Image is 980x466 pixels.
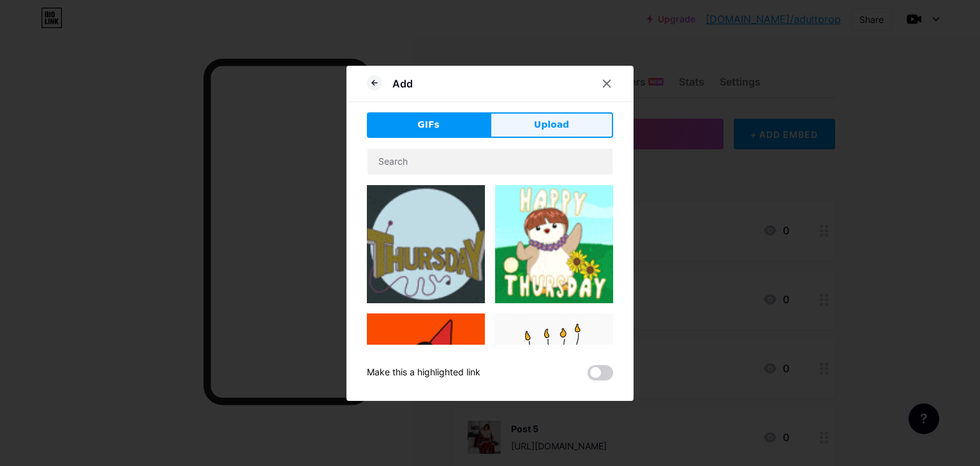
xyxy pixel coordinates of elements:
[392,76,413,91] div: Add
[417,118,440,132] span: GIFs
[367,185,485,303] img: Gihpy
[367,365,480,380] div: Make this a highlighted link
[367,112,490,138] button: GIFs
[534,118,569,132] span: Upload
[495,185,613,303] img: Gihpy
[495,313,613,432] img: Gihpy
[490,112,613,138] button: Upload
[367,149,612,174] input: Search
[367,313,485,432] img: Gihpy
